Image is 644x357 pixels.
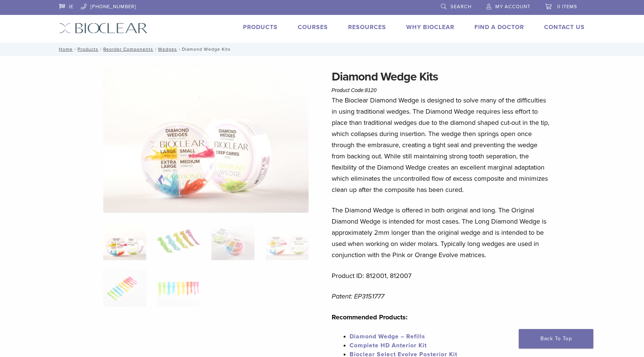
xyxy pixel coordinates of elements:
a: Resources [348,23,386,31]
img: Diamond Wedge Kits - Image 2 [157,223,200,260]
a: Reorder Components [103,47,153,52]
p: The Diamond Wedge is offered in both original and long. The Original Diamond Wedge is intended fo... [332,205,551,260]
span: / [73,47,78,51]
span: / [177,47,182,51]
img: Diamond Wedges-Assorted-3 - Copy [103,68,309,213]
img: Diamond-Wedges-Assorted-3-Copy-e1548779949314-324x324.jpg [103,223,146,260]
a: Home [57,47,73,52]
img: Bioclear [59,23,148,34]
nav: Diamond Wedge Kits [54,42,590,56]
a: Wedges [158,47,177,52]
a: Find A Doctor [474,23,524,31]
span: 0 items [557,4,577,10]
a: Diamond Wedge – Refills [350,333,425,340]
img: Diamond Wedge Kits - Image 6 [157,269,200,307]
img: Diamond Wedge Kits - Image 3 [211,223,254,260]
a: Complete HD Anterior Kit [350,342,427,349]
strong: Recommended Products: [332,313,408,321]
span: Product Code: [332,87,377,93]
span: / [98,47,103,51]
span: 8120 [365,87,376,93]
a: Why Bioclear [406,23,454,31]
a: Courses [298,23,328,31]
span: My Account [495,4,530,10]
em: Patent: EP3151777 [332,292,384,300]
a: Contact Us [544,23,585,31]
h1: Diamond Wedge Kits [332,68,551,86]
span: Search [451,4,471,10]
img: Diamond Wedge Kits - Image 5 [103,269,146,307]
p: The Bioclear Diamond Wedge is designed to solve many of the difficulties in using traditional wed... [332,95,551,195]
p: Product ID: 812001, 812007 [332,270,551,281]
a: Products [243,23,278,31]
a: Back To Top [519,329,593,348]
img: Diamond Wedge Kits - Image 4 [266,223,309,260]
a: Products [78,47,98,52]
span: / [153,47,158,51]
